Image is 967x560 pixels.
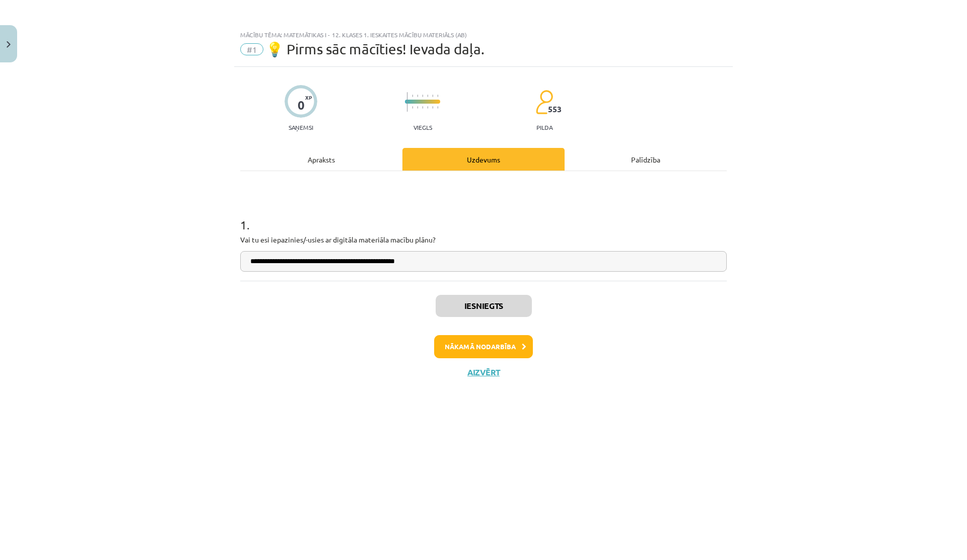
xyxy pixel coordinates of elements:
[240,31,727,38] div: Mācību tēma: Matemātikas i - 12. klases 1. ieskaites mācību materiāls (ab)
[240,200,727,231] h1: 1 .
[464,367,503,377] button: Aizvērt
[432,95,433,97] img: icon-short-line-57e1e144782c952c97e751825c79c345078a6d821885a25fce030b3d8c18986b.svg
[536,124,552,131] p: pilda
[422,106,423,109] img: icon-short-line-57e1e144782c952c97e751825c79c345078a6d821885a25fce030b3d8c18986b.svg
[417,106,418,109] img: icon-short-line-57e1e144782c952c97e751825c79c345078a6d821885a25fce030b3d8c18986b.svg
[437,106,438,109] img: icon-short-line-57e1e144782c952c97e751825c79c345078a6d821885a25fce030b3d8c18986b.svg
[548,105,562,114] span: 553
[434,335,533,358] button: Nākamā nodarbība
[266,41,485,57] span: 💡 Pirms sāc mācīties! Ievada daļa.
[437,95,438,97] img: icon-short-line-57e1e144782c952c97e751825c79c345078a6d821885a25fce030b3d8c18986b.svg
[407,92,408,112] img: icon-long-line-d9ea69661e0d244f92f715978eff75569469978d946b2353a9bb055b3ed8787d.svg
[298,98,305,112] div: 0
[240,43,263,55] span: #1
[432,106,433,109] img: icon-short-line-57e1e144782c952c97e751825c79c345078a6d821885a25fce030b3d8c18986b.svg
[7,41,11,48] img: icon-close-lesson-0947bae3869378f0d4975bcd49f059093ad1ed9edebbc8119c70593378902aed.svg
[412,95,413,97] img: icon-short-line-57e1e144782c952c97e751825c79c345078a6d821885a25fce030b3d8c18986b.svg
[305,95,312,100] span: XP
[240,234,727,245] p: Vai tu esi iepazinies/-usies ar digitāla materiāla macību plānu?
[417,95,418,97] img: icon-short-line-57e1e144782c952c97e751825c79c345078a6d821885a25fce030b3d8c18986b.svg
[413,124,432,131] p: Viegls
[427,106,428,109] img: icon-short-line-57e1e144782c952c97e751825c79c345078a6d821885a25fce030b3d8c18986b.svg
[402,148,565,171] div: Uzdevums
[422,95,423,97] img: icon-short-line-57e1e144782c952c97e751825c79c345078a6d821885a25fce030b3d8c18986b.svg
[285,124,317,131] p: Saņemsi
[240,148,402,171] div: Apraksts
[427,95,428,97] img: icon-short-line-57e1e144782c952c97e751825c79c345078a6d821885a25fce030b3d8c18986b.svg
[565,148,727,171] div: Palīdzība
[412,106,413,109] img: icon-short-line-57e1e144782c952c97e751825c79c345078a6d821885a25fce030b3d8c18986b.svg
[436,295,532,317] button: Iesniegts
[535,90,553,115] img: students-c634bb4e5e11cddfef0936a35e636f08e4e9abd3cc4e673bd6f9a4125e45ecb1.svg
